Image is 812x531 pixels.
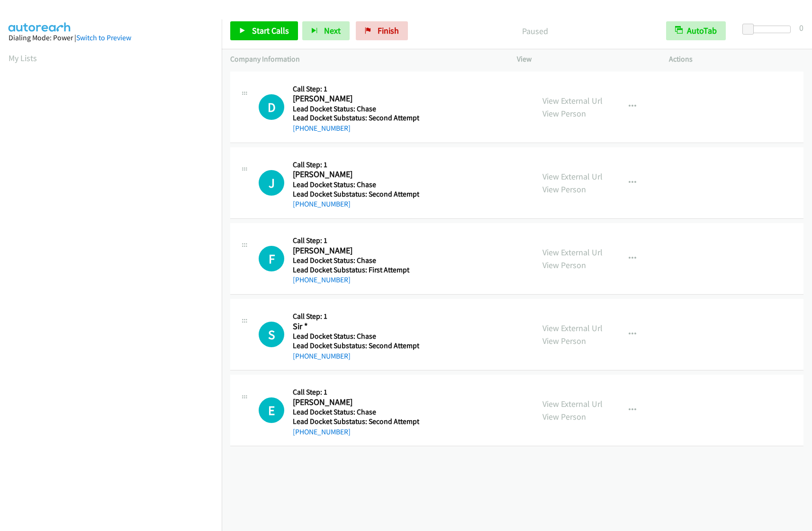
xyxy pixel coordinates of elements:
a: My Lists [9,53,37,63]
h5: Lead Docket Status: Chase [293,180,419,189]
a: View External Url [542,247,603,258]
h2: [PERSON_NAME] [293,169,416,180]
div: The call is yet to be attempted [259,397,284,423]
h5: Call Step: 1 [293,387,419,397]
h1: S [259,322,284,347]
h5: Call Step: 1 [293,236,416,245]
div: 0 [799,21,803,34]
a: View External Url [542,171,603,182]
h5: Lead Docket Substatus: First Attempt [293,265,416,275]
a: [PHONE_NUMBER] [293,199,351,208]
a: Finish [356,21,408,40]
span: Start Calls [252,25,289,36]
h2: [PERSON_NAME] [293,397,416,408]
h5: Lead Docket Substatus: Second Attempt [293,341,419,351]
h5: Call Step: 1 [293,160,419,170]
div: Delay between calls (in seconds) [747,26,791,33]
h5: Lead Docket Substatus: Second Attempt [293,113,419,123]
button: Next [302,21,350,40]
h1: E [259,397,284,423]
h1: D [259,94,284,120]
a: View Person [542,260,586,270]
div: The call is yet to be attempted [259,322,284,347]
a: [PHONE_NUMBER] [293,124,351,133]
h2: Sir * [293,321,416,332]
a: [PHONE_NUMBER] [293,275,351,284]
h5: Lead Docket Status: Chase [293,104,419,114]
a: View External Url [542,95,603,106]
div: The call is yet to be attempted [259,94,284,120]
a: View Person [542,108,586,119]
div: Dialing Mode: Power | [9,32,213,44]
h2: [PERSON_NAME] [293,93,416,104]
p: View [517,54,652,65]
button: AutoTab [666,21,726,40]
a: View Person [542,335,586,346]
h5: Lead Docket Status: Chase [293,407,419,417]
a: View External Url [542,323,603,333]
a: View Person [542,184,586,195]
h5: Lead Docket Substatus: Second Attempt [293,189,419,199]
h5: Call Step: 1 [293,84,419,94]
a: [PHONE_NUMBER] [293,351,351,360]
a: View External Url [542,398,603,409]
a: Start Calls [230,21,298,40]
a: Switch to Preview [76,33,131,42]
h1: F [259,246,284,271]
p: Company Information [230,54,500,65]
h5: Call Step: 1 [293,312,419,321]
a: [PHONE_NUMBER] [293,427,351,436]
div: The call is yet to be attempted [259,246,284,271]
span: Finish [378,25,399,36]
h5: Lead Docket Substatus: Second Attempt [293,417,419,426]
span: Next [324,25,341,36]
h2: [PERSON_NAME] [293,245,416,256]
p: Actions [669,54,804,65]
h5: Lead Docket Status: Chase [293,332,419,341]
iframe: Dialpad [9,73,222,523]
div: The call is yet to be attempted [259,170,284,196]
a: View Person [542,411,586,422]
h1: J [259,170,284,196]
p: Paused [421,25,649,37]
h5: Lead Docket Status: Chase [293,256,416,265]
